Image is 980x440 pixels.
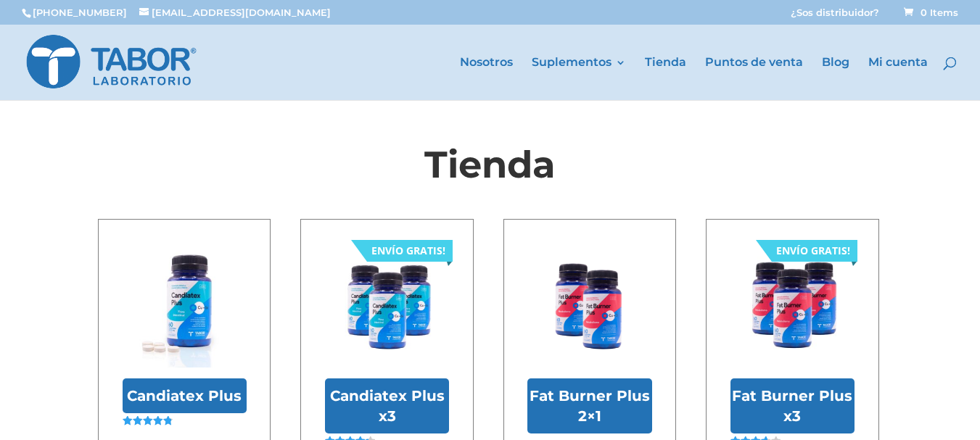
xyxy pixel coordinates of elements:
[325,378,449,433] h2: Candiatex Plus x3
[325,244,449,368] img: Candiatex Plus x3
[98,138,882,198] h1: Tienda
[904,7,958,18] span: 0 Items
[645,57,686,100] a: Tienda
[705,57,803,100] a: Puntos de venta
[868,57,928,100] a: Mi cuenta
[139,7,331,18] a: [EMAIL_ADDRESS][DOMAIN_NAME]
[371,240,445,262] div: ENVÍO GRATIS!
[776,240,850,262] div: ENVÍO GRATIS!
[123,416,173,426] div: Valorado en 4.85 de 5
[25,32,198,92] img: Laboratorio Tabor
[123,378,247,413] h2: Candiatex Plus
[532,57,626,100] a: Suplementos
[791,8,879,25] a: ¿Sos distribuidor?
[123,244,247,368] img: Candiatex Plus con pastillas
[730,378,855,433] h2: Fat Burner Plus x3
[822,57,849,100] a: Blog
[901,7,958,18] a: 0 Items
[527,244,651,368] img: Fat Burner Plus 2x1
[527,378,651,433] h2: Fat Burner Plus 2×1
[730,244,855,368] img: Fat Burner Plus x3
[460,57,513,100] a: Nosotros
[33,7,127,18] a: [PHONE_NUMBER]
